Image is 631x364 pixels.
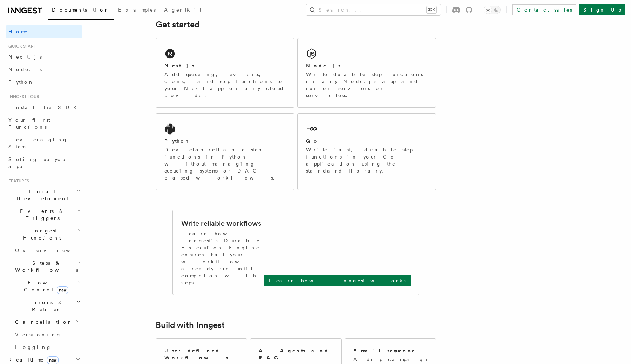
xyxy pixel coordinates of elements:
span: Overview [15,248,87,253]
a: Node.js [6,63,82,76]
a: Documentation [48,2,114,20]
a: Install the SDK [6,101,82,114]
span: Cancellation [12,318,73,325]
a: Logging [12,341,82,353]
span: Quick start [6,43,36,49]
h2: Email sequence [353,347,416,354]
a: Setting up your app [6,153,82,173]
p: Write fast, durable step functions in your Go application using the standard library. [306,146,427,174]
span: Python [8,79,34,85]
button: Errors & Retries [12,296,82,316]
button: Flow Controlnew [12,276,82,296]
p: Write durable step functions in any Node.js app and run on servers or serverless. [306,71,427,99]
a: Overview [12,244,82,257]
a: Sign Up [579,4,625,15]
button: Search...⌘K [306,4,441,15]
span: Versioning [15,332,61,337]
a: GoWrite fast, durable step functions in your Go application using the standard library. [297,113,436,190]
span: Your first Functions [8,117,50,130]
a: Home [6,25,82,38]
a: Node.jsWrite durable step functions in any Node.js app and run on servers or serverless. [297,38,436,108]
span: AgentKit [164,7,201,13]
span: Realtime [6,356,59,363]
span: Next.js [8,54,42,60]
button: Cancellation [12,316,82,328]
h2: Python [164,137,190,144]
p: Add queueing, events, crons, and step functions to your Next app on any cloud provider. [164,71,286,99]
span: Examples [118,7,156,13]
a: Examples [114,2,160,19]
span: Inngest Functions [6,227,76,241]
a: PythonDevelop reliable step functions in Python without managing queueing systems or DAG based wo... [156,113,294,190]
h2: User-defined Workflows [164,347,238,361]
span: Events & Triggers [6,208,76,222]
a: Versioning [12,328,82,341]
a: Build with Inngest [156,320,225,330]
span: Home [8,28,28,35]
span: Logging [15,344,52,350]
span: Leveraging Steps [8,137,68,149]
span: Documentation [52,7,110,13]
button: Steps & Workflows [12,257,82,276]
a: Contact sales [512,4,576,15]
a: Python [6,76,82,88]
a: Leveraging Steps [6,133,82,153]
span: Local Development [6,188,76,202]
span: Features [6,178,29,184]
p: Learn how Inngest works [269,277,406,284]
a: Learn how Inngest works [264,275,411,286]
span: Setting up your app [8,156,69,169]
button: Inngest Functions [6,224,82,244]
span: Errors & Retries [12,299,76,313]
span: Steps & Workflows [12,259,78,274]
span: new [47,356,59,364]
span: Install the SDK [8,105,81,110]
a: AgentKit [160,2,205,19]
button: Toggle dark mode [484,6,501,14]
h2: Write reliable workflows [181,218,261,228]
h2: AI Agents and RAG [259,347,334,361]
a: Your first Functions [6,114,82,133]
h2: Next.js [164,62,195,69]
a: Next.js [6,50,82,63]
button: Local Development [6,185,82,205]
h2: Go [306,137,319,144]
kbd: ⌘K [427,6,436,13]
p: Develop reliable step functions in Python without managing queueing systems or DAG based workflows. [164,146,286,181]
a: Get started [156,20,199,29]
h2: Node.js [306,62,341,69]
p: Learn how Inngest's Durable Execution Engine ensures that your workflow already run until complet... [181,230,264,286]
button: Events & Triggers [6,205,82,224]
span: Node.js [8,67,42,72]
span: Flow Control [12,279,77,293]
div: Inngest Functions [6,244,82,353]
span: new [57,286,68,294]
span: Inngest tour [6,94,39,100]
a: Next.jsAdd queueing, events, crons, and step functions to your Next app on any cloud provider. [156,38,294,108]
